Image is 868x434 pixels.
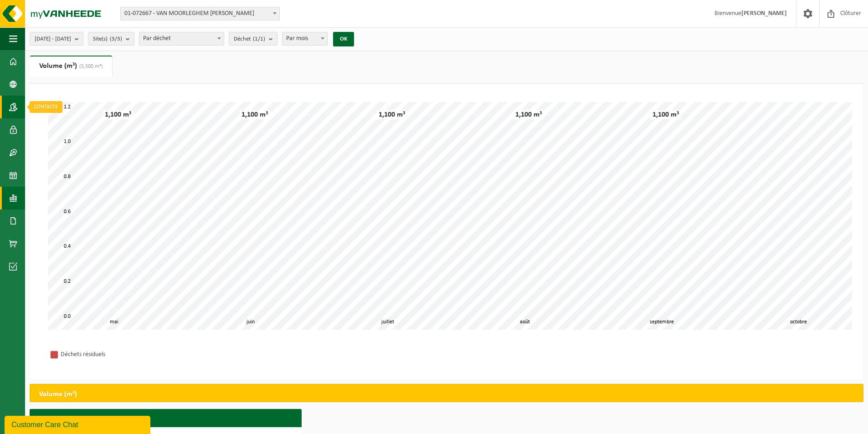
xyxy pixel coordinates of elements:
[253,36,265,42] count: (1/1)
[30,384,86,404] h2: Volume (m³)
[35,32,71,46] span: [DATE] - [DATE]
[121,7,279,20] span: 01-072667 - VAN MOORLEGHEM FRANÇOIS - MAUBRAY
[376,110,407,119] div: 1,100 m³
[741,10,787,17] strong: [PERSON_NAME]
[103,110,134,119] div: 1,100 m³
[282,32,327,45] span: Par mois
[333,32,354,46] button: OK
[88,32,134,46] button: Site(s)(3/3)
[30,409,302,429] h3: Déchets résiduels
[139,32,224,46] span: Par déchet
[650,110,681,119] div: 1,100 m³
[282,32,328,46] span: Par mois
[93,32,122,46] span: Site(s)
[77,64,103,69] span: (5,500 m³)
[513,110,544,119] div: 1,100 m³
[5,414,152,434] iframe: chat widget
[30,32,83,46] button: [DATE] - [DATE]
[30,56,112,77] a: Volume (m³)
[229,32,277,46] button: Déchet(1/1)
[120,7,280,20] span: 01-072667 - VAN MOORLEGHEM FRANÇOIS - MAUBRAY
[139,32,224,45] span: Par déchet
[234,32,265,46] span: Déchet
[110,36,122,42] count: (3/3)
[239,110,270,119] div: 1,100 m³
[61,349,179,360] div: Déchets résiduels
